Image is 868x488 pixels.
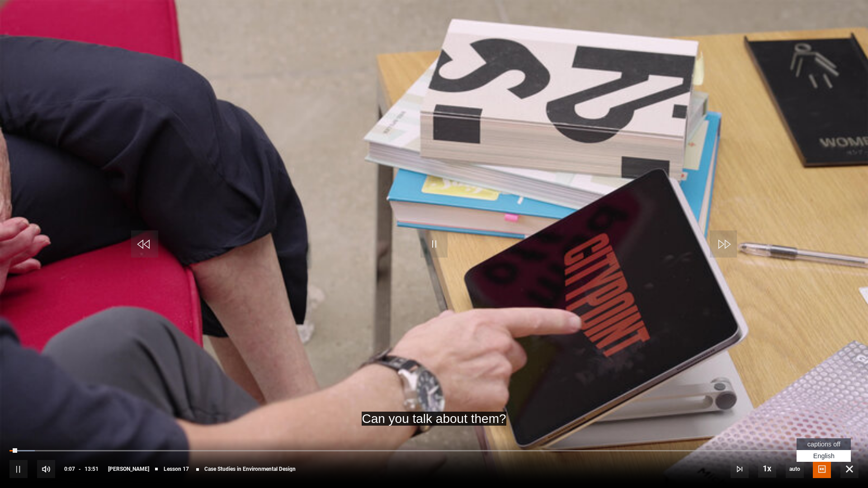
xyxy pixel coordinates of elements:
span: [PERSON_NAME] [108,466,149,472]
button: Fullscreen [840,460,859,478]
button: Next Lesson [731,460,749,478]
span: English [813,452,835,460]
span: 0:07 [64,461,75,477]
span: Lesson 17 [164,466,189,472]
span: - [79,466,81,472]
div: Current quality: 1080p [786,460,804,478]
div: Progress Bar [9,450,859,452]
button: Pause [9,460,28,478]
button: Playback Rate [758,460,776,478]
button: Mute [37,460,55,478]
span: auto [786,460,804,478]
span: captions off [807,441,840,448]
span: Case Studies in Environmental Design [204,466,296,472]
button: Captions [813,460,831,478]
span: 13:51 [85,461,99,477]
